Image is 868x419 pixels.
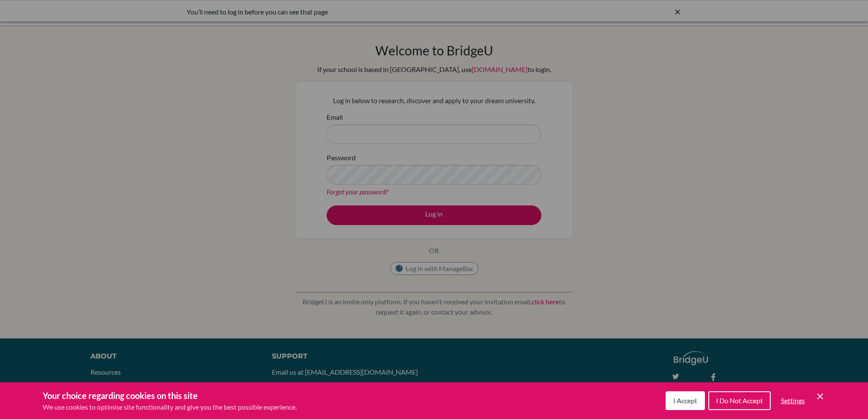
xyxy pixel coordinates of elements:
span: Settings [781,396,805,405]
p: We use cookies to optimise site functionality and give you the best possible experience. [43,402,297,412]
button: I Do Not Accept [708,391,771,410]
span: I Do Not Accept [716,396,763,405]
button: I Accept [666,391,705,410]
button: Settings [774,392,812,409]
button: Save and close [815,391,825,402]
h3: Your choice regarding cookies on this site [43,389,297,402]
span: I Accept [673,396,697,405]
